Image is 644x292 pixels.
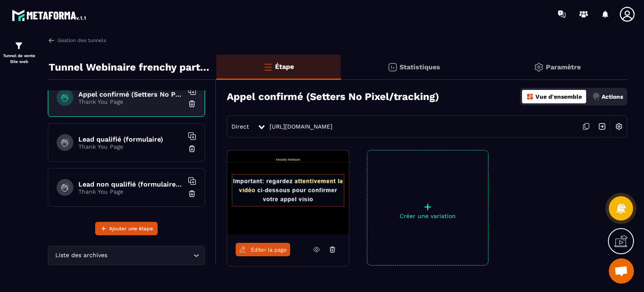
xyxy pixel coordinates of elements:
[602,93,623,100] p: Actions
[387,62,397,72] img: stats.20deebd0.svg
[109,251,191,260] input: Search for option
[109,224,153,233] span: Ajouter une étape
[12,8,87,23] img: logo
[188,189,196,198] img: trash
[534,62,544,72] img: setting-gr.5f69749f.svg
[236,243,290,256] a: Éditer la page
[2,34,36,71] a: formationformationTunnel de vente Site web
[609,258,634,284] a: Ouvrir le chat
[611,118,627,134] img: setting-w.858f3a88.svg
[49,59,210,76] p: Tunnel Webinaire frenchy partners
[78,135,183,143] h6: Lead qualifié (formulaire)
[78,188,183,195] p: Thank You Page
[367,201,488,213] p: +
[188,145,196,153] img: trash
[535,93,582,100] p: Vue d'ensemble
[263,62,273,72] img: bars-o.4a397970.svg
[526,93,534,100] img: dashboard-orange.40269519.svg
[227,150,349,234] img: image
[275,63,294,71] p: Étape
[48,37,55,44] img: arrow
[251,247,287,253] span: Éditer la page
[546,63,581,71] p: Paramètre
[78,98,183,105] p: Thank You Page
[2,53,36,65] p: Tunnel de vente Site web
[188,100,196,108] img: trash
[95,222,158,235] button: Ajouter une étape
[14,41,24,51] img: formation
[227,91,439,103] h3: Appel confirmé (Setters No Pixel/tracking)
[592,93,600,100] img: actions.d6e523a2.png
[400,63,440,71] p: Statistiques
[48,37,106,44] a: Gestion des tunnels
[231,123,249,130] span: Direct
[367,213,488,219] p: Créer une variation
[78,90,183,98] h6: Appel confirmé (Setters No Pixel/tracking)
[270,123,332,130] a: [URL][DOMAIN_NAME]
[48,246,205,265] div: Search for option
[78,180,183,188] h6: Lead non qualifié (formulaire No Pixel/tracking)
[53,251,109,260] span: Liste des archives
[594,118,610,134] img: arrow-next.bcc2205e.svg
[78,143,183,150] p: Thank You Page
